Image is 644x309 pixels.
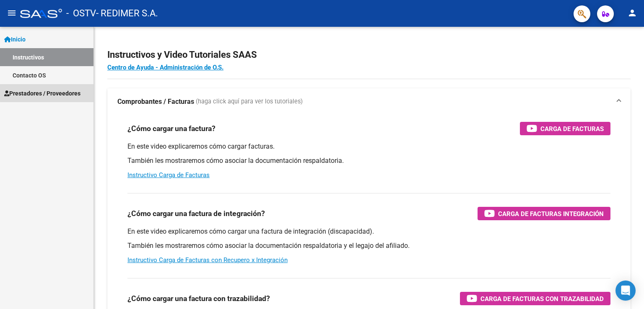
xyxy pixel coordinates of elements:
[4,35,26,44] span: Inicio
[460,292,610,305] button: Carga de Facturas con Trazabilidad
[615,281,636,301] div: Open Intercom Messenger
[127,241,610,250] p: También les mostraremos cómo asociar la documentación respaldatoria y el legajo del afiliado.
[127,171,210,179] a: Instructivo Carga de Facturas
[127,123,216,134] h3: ¿Cómo cargar una factura?
[520,122,610,135] button: Carga de Facturas
[117,97,194,106] strong: Comprobantes / Facturas
[7,8,17,18] mat-icon: menu
[107,47,631,63] h2: Instructivos y Video Tutoriales SAAS
[107,64,223,71] a: Centro de Ayuda - Administración de O.S.
[627,8,637,18] mat-icon: person
[127,293,270,304] h3: ¿Cómo cargar una factura con trazabilidad?
[66,4,96,23] span: - OSTV
[480,294,604,304] span: Carga de Facturas con Trazabilidad
[107,88,631,115] mat-expansion-panel-header: Comprobantes / Facturas (haga click aquí para ver los tutoriales)
[96,4,158,23] span: - REDIMER S.A.
[498,209,604,219] span: Carga de Facturas Integración
[196,97,303,106] span: (haga click aquí para ver los tutoriales)
[127,156,610,165] p: También les mostraremos cómo asociar la documentación respaldatoria.
[127,208,265,219] h3: ¿Cómo cargar una factura de integración?
[127,256,288,264] a: Instructivo Carga de Facturas con Recupero x Integración
[127,227,610,236] p: En este video explicaremos cómo cargar una factura de integración (discapacidad).
[540,124,604,134] span: Carga de Facturas
[4,89,80,98] span: Prestadores / Proveedores
[478,207,610,220] button: Carga de Facturas Integración
[127,142,610,151] p: En este video explicaremos cómo cargar facturas.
